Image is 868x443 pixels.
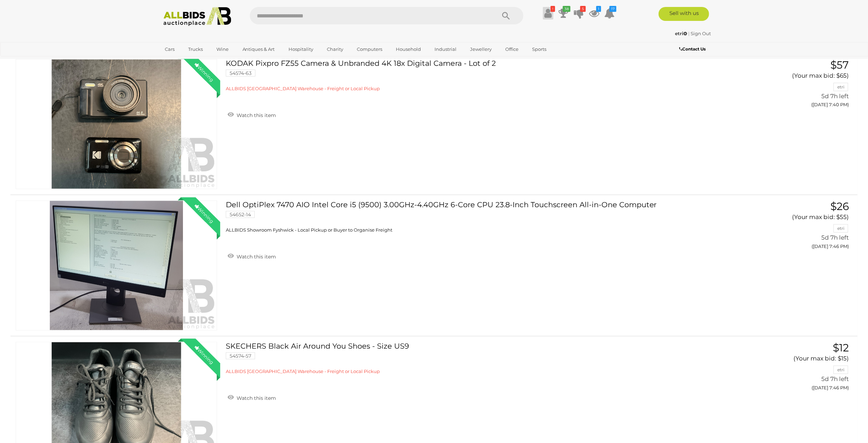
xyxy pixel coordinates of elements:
strong: etri [675,31,688,36]
b: Contact Us [679,46,706,52]
a: 1 [589,7,599,20]
div: Winning [188,197,220,230]
a: Dell OptiPlex 7470 AIO Intel Core i5 (9500) 3.00GHz-4.40GHz 6-Core CPU 23.8-Inch Touchscreen All-... [231,201,711,233]
i: ! [551,6,555,12]
span: | [689,31,690,36]
span: Watch this item [235,112,276,118]
a: Contact Us [679,45,707,53]
a: Antiques & Art [238,44,279,55]
a: Trucks [184,44,208,55]
a: Sell with us [659,7,709,21]
a: Computers [352,44,387,55]
a: 5 [574,7,584,20]
i: 17 [609,6,616,12]
a: Cars [161,44,179,55]
span: $12 [833,341,849,354]
a: Watch this item [226,251,278,261]
a: Sign Out [691,31,711,36]
a: Winning [16,59,217,189]
a: $12 (Your max bid: $15) etri 5d 7h left ([DATE] 7:46 PM) [722,342,851,394]
button: Search [489,7,523,24]
i: 1 [596,6,601,12]
a: Office [501,44,523,55]
a: KODAK Pixpro FZ55 Camera & Unbranded 4K 18x Digital Camera - Lot of 2 54574-63 ALLBIDS [GEOGRAPHI... [231,59,711,92]
a: Charity [322,44,348,55]
img: Allbids.com.au [160,7,235,26]
a: [GEOGRAPHIC_DATA] [161,55,219,67]
a: Wine [212,44,233,55]
a: Watch this item [226,109,278,120]
i: 38 [563,6,570,12]
a: $26 (Your max bid: $55) etri 5d 7h left ([DATE] 7:46 PM) [722,201,851,253]
a: Hospitality [284,44,318,55]
span: $26 [830,200,849,213]
a: Watch this item [226,392,278,403]
a: 38 [558,7,569,20]
a: $57 (Your max bid: $65) etri 5d 7h left ([DATE] 7:40 PM) [722,59,851,111]
a: etri [675,31,689,36]
div: Winning [188,56,220,88]
img: 54652-14a.jpg [16,201,217,330]
img: 54574-63a.jpeg [16,60,217,189]
a: Sports [528,44,551,55]
a: Industrial [430,44,461,55]
a: SKECHERS Black Air Around You Shoes - Size US9 54574-57 ALLBIDS [GEOGRAPHIC_DATA] Warehouse - Fre... [231,342,711,375]
div: Winning [188,339,220,371]
i: 5 [580,6,586,12]
span: Watch this item [235,254,276,260]
a: 17 [604,7,615,20]
span: Watch this item [235,395,276,401]
a: Household [391,44,425,55]
a: ! [543,7,553,20]
a: Jewellery [466,44,496,55]
a: Winning [16,201,217,331]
